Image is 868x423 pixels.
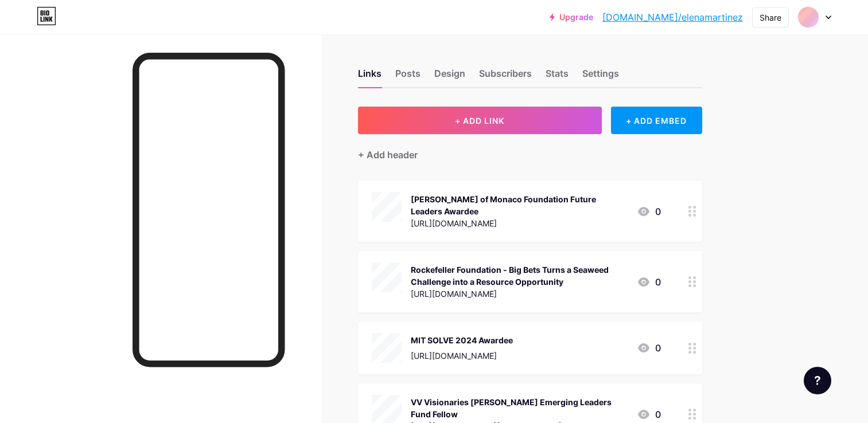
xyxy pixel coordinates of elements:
[411,334,513,346] div: MIT SOLVE 2024 Awardee
[637,341,661,355] div: 0
[582,66,619,87] div: Settings
[358,148,418,162] div: + Add header
[411,288,628,300] div: [URL][DOMAIN_NAME]
[611,107,702,134] div: + ADD EMBED
[637,408,661,421] div: 0
[411,396,628,420] div: VV Visionaries [PERSON_NAME] Emerging Leaders Fund Fellow
[455,116,504,126] span: + ADD LINK
[602,10,743,24] a: [DOMAIN_NAME]/elenamartinez
[637,205,661,218] div: 0
[411,264,628,288] div: Rockefeller Foundation - Big Bets Turns a Seaweed Challenge into a Resource Opportunity
[479,66,532,87] div: Subscribers
[395,66,421,87] div: Posts
[358,107,602,134] button: + ADD LINK
[550,13,593,22] a: Upgrade
[760,11,781,23] div: Share
[434,66,465,87] div: Design
[358,66,382,87] div: Links
[637,275,661,289] div: 0
[411,193,628,217] div: [PERSON_NAME] of Monaco Foundation Future Leaders Awardee
[411,217,628,229] div: [URL][DOMAIN_NAME]
[546,66,569,87] div: Stats
[411,350,513,362] div: [URL][DOMAIN_NAME]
